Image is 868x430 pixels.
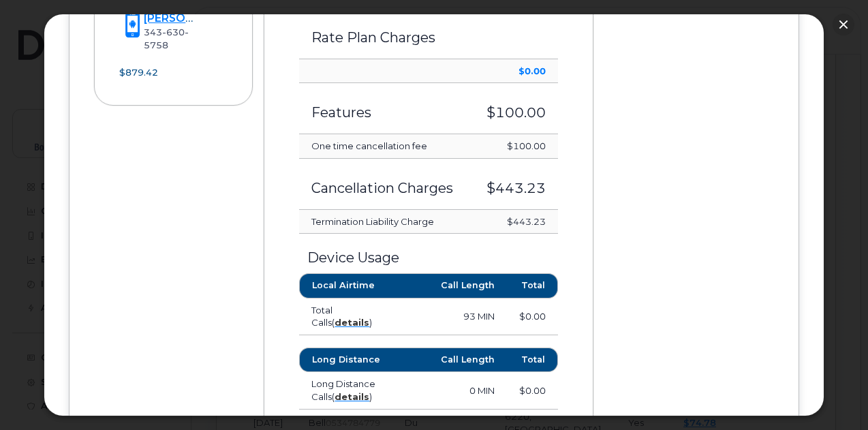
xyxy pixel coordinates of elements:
[335,391,369,402] a: details
[507,348,558,372] th: Total
[484,105,546,120] h3: $100.00
[299,210,471,234] td: Termination Liability Charge
[405,372,507,409] td: 0 MIN
[405,348,507,372] th: Call Length
[299,372,404,409] td: Long Distance Calls
[405,273,507,298] th: Call Length
[299,250,557,265] h3: Device Usage
[299,134,471,159] td: One time cancellation fee
[311,105,459,120] h3: Features
[518,65,546,76] strong: $0.00
[299,348,404,372] th: Long Distance
[332,317,372,328] span: ( )
[311,181,459,196] h3: Cancellation Charges
[299,273,404,298] th: Local Airtime
[507,372,558,409] td: $0.00
[471,210,558,234] td: $443.23
[332,391,372,402] span: ( )
[471,134,558,159] td: $100.00
[507,298,558,335] td: $0.00
[299,298,404,335] td: Total Calls
[335,317,369,328] a: details
[484,181,546,196] h3: $443.23
[405,298,507,335] td: 93 MIN
[507,273,558,298] th: Total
